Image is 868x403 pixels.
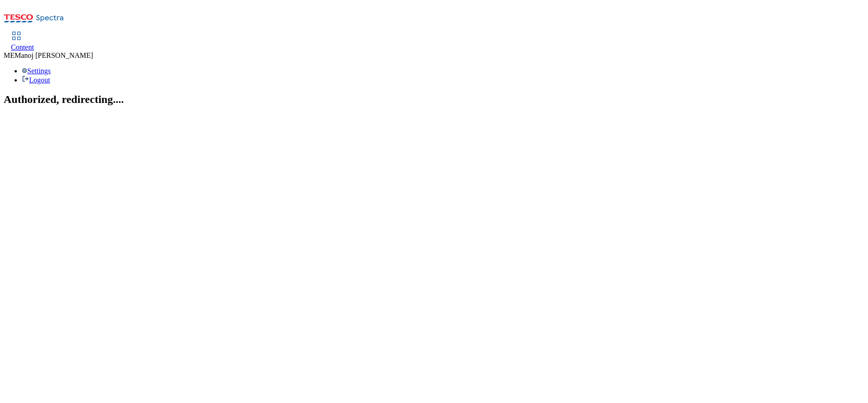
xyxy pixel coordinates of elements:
span: Content [11,43,34,51]
span: ME [4,51,15,59]
h2: Authorized, redirecting.... [4,93,864,106]
a: Logout [22,76,50,84]
a: Content [11,32,34,51]
span: Manoj [PERSON_NAME] [15,51,93,59]
a: Settings [22,67,51,75]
